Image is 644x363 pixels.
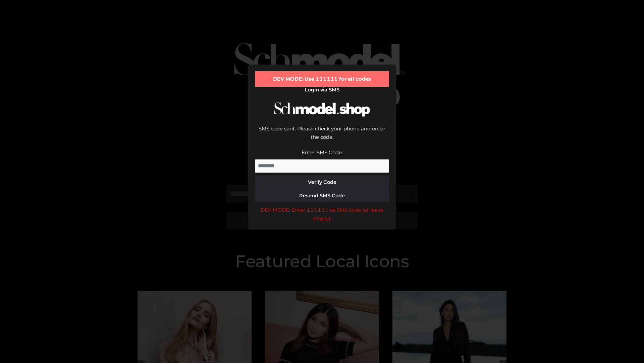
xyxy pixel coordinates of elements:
[302,149,343,156] label: Enter SMS Code:
[255,206,389,223] div: DEV MODE: Enter 111111 as SMS code (or leave empty).
[272,96,372,123] img: Schmodel Logo
[255,71,389,87] div: DEV MODE: Use 111111 for all codes
[255,124,389,148] div: SMS code sent. Please check your phone and enter the code.
[255,175,389,189] button: Verify Code
[255,87,389,93] h2: Login via SMS
[255,189,389,202] button: Resend SMS Code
